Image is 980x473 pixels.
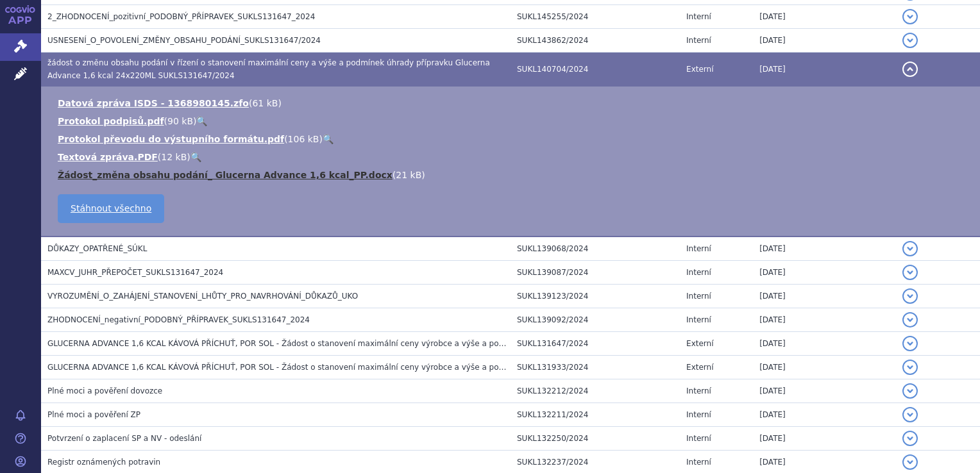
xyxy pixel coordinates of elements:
[686,36,711,45] span: Interní
[47,315,310,324] span: ZHODNOCENÍ_negativní_PODOBNÝ_PŘÍPRAVEK_SUKLS131647_2024
[511,236,680,261] td: SUKL139068/2024
[323,134,334,144] a: 🔍
[902,265,918,280] button: detail
[167,116,193,126] span: 90 kB
[190,152,201,162] a: 🔍
[511,332,680,356] td: SUKL131647/2024
[902,33,918,48] button: detail
[58,116,164,126] a: Protokol podpisů.pdf
[511,403,680,427] td: SUKL132211/2024
[902,288,918,304] button: detail
[47,386,162,395] span: Plné moci a pověření dovozce
[47,434,201,443] span: Potvrzení o zaplacení SP a NV - odeslání
[47,292,358,301] span: VYROZUMĚNÍ_O_ZAHÁJENÍ_STANOVENÍ_LHŮTY_PRO_NAVRHOVÁNÍ_DŮKAZŮ_UKO
[58,134,284,144] a: Protokol převodu do výstupního formátu.pdf
[753,29,896,53] td: [DATE]
[753,332,896,356] td: [DATE]
[753,236,896,261] td: [DATE]
[686,410,711,419] span: Interní
[902,312,918,328] button: detail
[511,5,680,29] td: SUKL145255/2024
[902,9,918,24] button: detail
[686,268,711,277] span: Interní
[902,407,918,422] button: detail
[902,62,918,77] button: detail
[753,427,896,451] td: [DATE]
[58,151,967,163] li: ( )
[753,285,896,308] td: [DATE]
[902,360,918,375] button: detail
[252,98,278,108] span: 61 kB
[58,170,393,180] a: Žádost_změna obsahu podání_ Glucerna Advance 1,6 kcal_PP.docx
[753,308,896,332] td: [DATE]
[902,383,918,399] button: detail
[686,363,713,372] span: Externí
[511,356,680,379] td: SUKL131933/2024
[686,386,711,395] span: Interní
[753,53,896,87] td: [DATE]
[511,427,680,451] td: SUKL132250/2024
[511,53,680,87] td: SUKL140704/2024
[753,261,896,285] td: [DATE]
[686,12,711,21] span: Interní
[47,58,490,80] span: žádost o změnu obsahu podání v řízení o stanovení maximální ceny a výše a podmínek úhrady příprav...
[58,152,158,162] a: Textová zpráva.PDF
[47,363,657,372] span: GLUCERNA ADVANCE 1,6 KCAL KÁVOVÁ PŘÍCHUŤ, POR SOL - Žádost o stanovení maximální ceny výrobce a v...
[47,410,140,419] span: Plné moci a pověření ZP
[753,403,896,427] td: [DATE]
[58,169,967,181] li: ( )
[47,244,147,253] span: DŮKAZY_OPATŘENÉ_SÚKL
[686,292,711,301] span: Interní
[58,115,967,128] li: ( )
[511,285,680,308] td: SUKL139123/2024
[47,12,315,21] span: 2_ZHODNOCENÍ_pozitivní_PODOBNÝ_PŘÍPRAVEK_SUKLS131647_2024
[511,379,680,403] td: SUKL132212/2024
[753,356,896,379] td: [DATE]
[196,116,207,126] a: 🔍
[58,194,164,223] a: Stáhnout všechno
[396,170,421,180] span: 21 kB
[58,97,967,110] li: ( )
[511,29,680,53] td: SUKL143862/2024
[288,134,319,144] span: 106 kB
[753,379,896,403] td: [DATE]
[47,268,223,277] span: MAXCV_JUHR_PŘEPOČET_SUKLS131647_2024
[902,241,918,256] button: detail
[686,244,711,253] span: Interní
[902,336,918,351] button: detail
[47,339,596,348] span: GLUCERNA ADVANCE 1,6 KCAL KÁVOVÁ PŘÍCHUŤ, POR SOL - Žádost o stanovení maximální ceny výrobce a v...
[58,98,249,108] a: Datová zpráva ISDS - 1368980145.zfo
[686,434,711,443] span: Interní
[902,454,918,470] button: detail
[47,36,321,45] span: USNESENÍ_O_POVOLENÍ_ZMĚNY_OBSAHU_PODÁNÍ_SUKLS131647/2024
[686,339,713,348] span: Externí
[902,431,918,446] button: detail
[686,65,713,74] span: Externí
[47,458,160,467] span: Registr oznámených potravin
[511,308,680,332] td: SUKL139092/2024
[753,5,896,29] td: [DATE]
[58,133,967,145] li: ( )
[511,261,680,285] td: SUKL139087/2024
[161,152,187,162] span: 12 kB
[686,315,711,324] span: Interní
[686,458,711,467] span: Interní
